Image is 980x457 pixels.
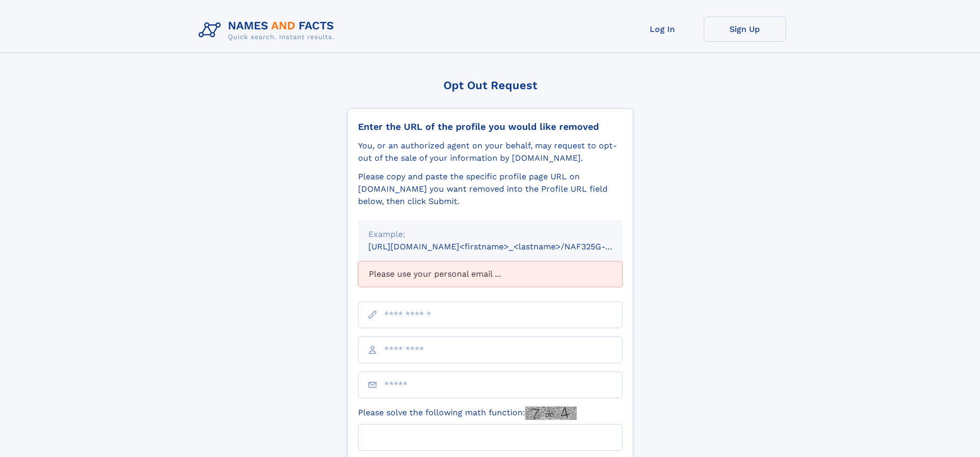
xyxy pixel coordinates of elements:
div: Opt Out Request [347,79,633,92]
img: Logo Names and Facts [194,16,343,44]
div: Please use your personal email ... [358,261,622,287]
a: Sign Up [704,16,786,42]
a: Log In [621,16,704,42]
div: You, or an authorized agent on your behalf, may request to opt-out of the sale of your informatio... [358,140,622,164]
div: Please copy and paste the specific profile page URL on [DOMAIN_NAME] you want removed into the Pr... [358,171,622,208]
div: Example: [368,228,612,241]
small: [URL][DOMAIN_NAME]<firstname>_<lastname>/NAF325G-xxxxxxxx [368,242,642,251]
label: Please solve the following math function: [358,407,577,420]
div: Enter the URL of the profile you would like removed [358,121,622,132]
